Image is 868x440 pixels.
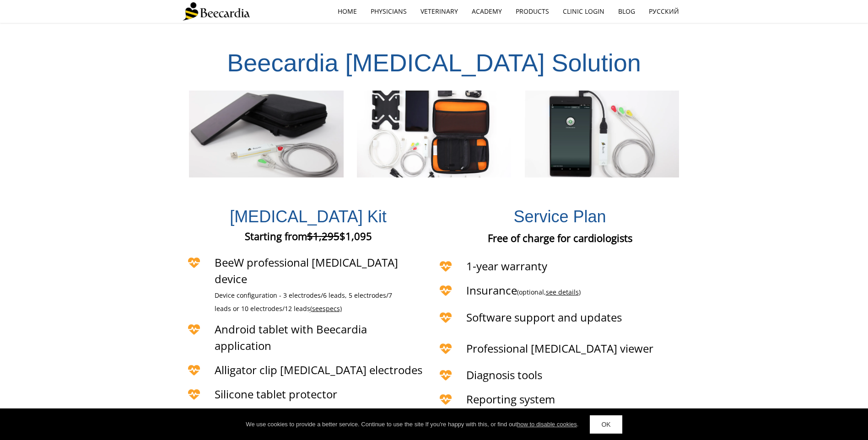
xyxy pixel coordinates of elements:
[466,258,547,274] span: 1-year warranty
[466,283,581,298] span: Insurance
[513,207,606,226] span: Service Plan
[517,421,577,428] a: how to disable cookies
[466,367,542,382] span: Diagnosis tools
[509,1,556,22] a: Products
[465,1,509,22] a: Academy
[517,288,581,296] span: (optional, )
[246,420,578,429] div: We use cookies to provide a better service. Continue to use the site If you're happy with this, o...
[227,49,641,76] span: Beecardia [MEDICAL_DATA] Solution
[307,229,340,243] span: $1,295
[215,255,398,286] span: BeeW professional [MEDICAL_DATA] device
[642,1,686,22] a: Русский
[466,392,555,407] span: Reporting system
[364,1,414,22] a: Physicians
[466,310,622,325] span: Software support and updates
[556,1,611,22] a: Clinic Login
[611,1,642,22] a: Blog
[323,304,342,313] span: specs)
[230,207,387,226] span: [MEDICAL_DATA] Kit
[331,1,364,22] a: home
[312,305,342,313] a: seespecs)
[590,415,622,434] a: OK
[215,386,337,402] span: Silicone tablet protector
[215,291,392,313] span: Device configuration - 3 electrodes/6 leads, 5 electrodes/7 leads or 10 electrodes/12 leads
[546,288,579,296] a: see details
[183,2,250,21] img: Beecardia
[215,362,422,377] span: Alligator clip [MEDICAL_DATA] electrodes
[245,229,372,243] span: Starting from $1,095
[488,231,632,245] span: Free of charge for cardiologists
[215,322,367,353] span: Android tablet with Beecardia application
[466,341,653,356] span: Professional [MEDICAL_DATA] viewer
[312,304,323,313] span: see
[310,304,312,313] span: (
[414,1,465,22] a: Veterinary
